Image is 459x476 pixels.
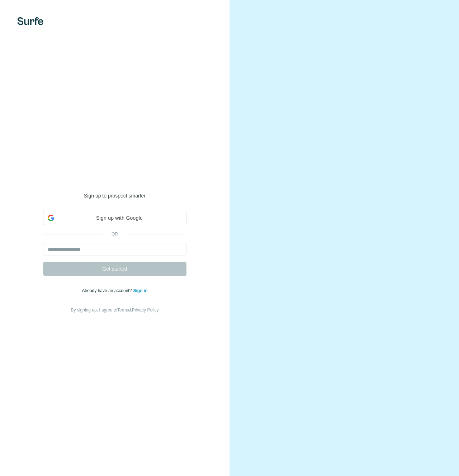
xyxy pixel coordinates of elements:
[71,308,159,313] span: By signing up, I agree to &
[82,288,133,293] span: Already have an account?
[103,231,126,237] p: or
[17,17,43,25] img: Surfe's logo
[57,214,182,222] span: Sign up with Google
[133,288,147,293] a: Sign in
[43,192,186,199] p: Sign up to prospect smarter
[117,308,129,313] a: Terms
[43,162,186,191] h1: Welcome to [GEOGRAPHIC_DATA]
[132,308,159,313] a: Privacy Policy
[43,211,186,225] div: Sign up with Google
